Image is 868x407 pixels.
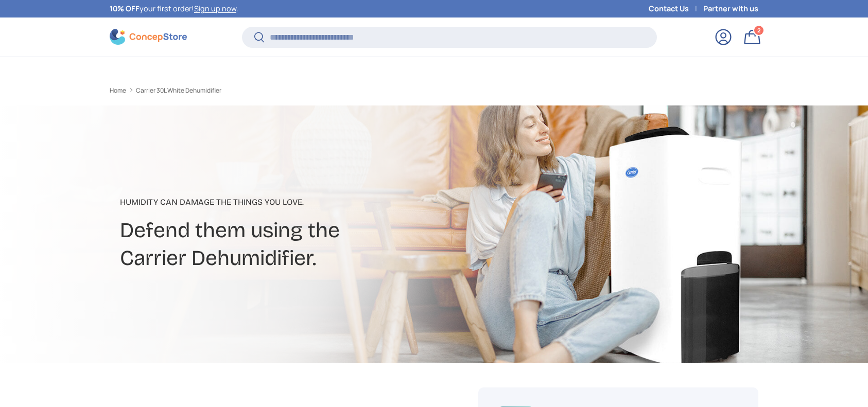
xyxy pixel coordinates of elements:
[194,4,236,13] a: Sign up now
[703,3,758,14] a: Partner with us
[120,217,515,272] h2: Defend them using the Carrier Dehumidifier.
[757,26,761,34] span: 2
[110,3,238,14] p: your first order! .
[649,3,703,14] a: Contact Us
[120,196,515,208] p: Humidity can damage the things you love.
[110,4,140,13] strong: 10% OFF
[110,87,126,94] a: Home
[110,29,187,45] img: ConcepStore
[136,87,221,94] a: Carrier 30L White Dehumidifier
[110,86,454,95] nav: Breadcrumbs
